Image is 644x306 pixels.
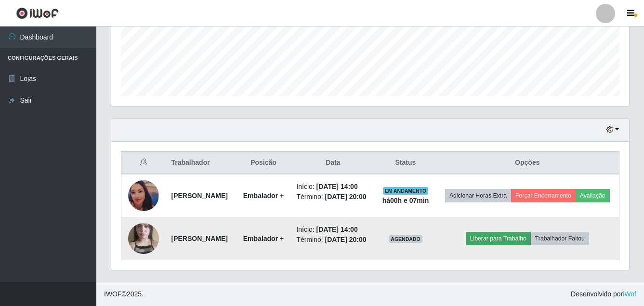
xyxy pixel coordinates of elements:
strong: [PERSON_NAME] [171,192,228,200]
strong: [PERSON_NAME] [171,235,228,242]
span: © 2025 . [104,289,144,299]
time: [DATE] 20:00 [325,236,366,243]
li: Início: [296,225,369,235]
th: Opções [436,152,619,174]
span: Desenvolvido por [571,289,636,299]
button: Trabalhador Faltou [531,232,589,245]
strong: há 00 h e 07 min [382,197,429,204]
button: Adicionar Horas Extra [445,189,511,202]
span: AGENDADO [389,235,422,243]
span: IWOF [104,290,122,298]
img: 1747227307483.jpeg [128,211,159,266]
th: Data [290,152,375,174]
img: CoreUI Logo [16,7,59,19]
a: iWof [623,290,636,298]
li: Término: [296,192,369,202]
strong: Embalador + [243,235,284,242]
button: Forçar Encerramento [511,189,576,202]
th: Posição [237,152,291,174]
time: [DATE] 20:00 [325,193,366,200]
span: EM ANDAMENTO [383,187,429,195]
th: Status [375,152,435,174]
img: 1738963507457.jpeg [128,180,159,211]
time: [DATE] 14:00 [316,183,358,190]
li: Início: [296,182,369,192]
th: Trabalhador [166,152,237,174]
button: Avaliação [576,189,610,202]
strong: Embalador + [243,192,284,200]
li: Término: [296,235,369,245]
button: Liberar para Trabalho [466,232,531,245]
time: [DATE] 14:00 [316,226,358,233]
